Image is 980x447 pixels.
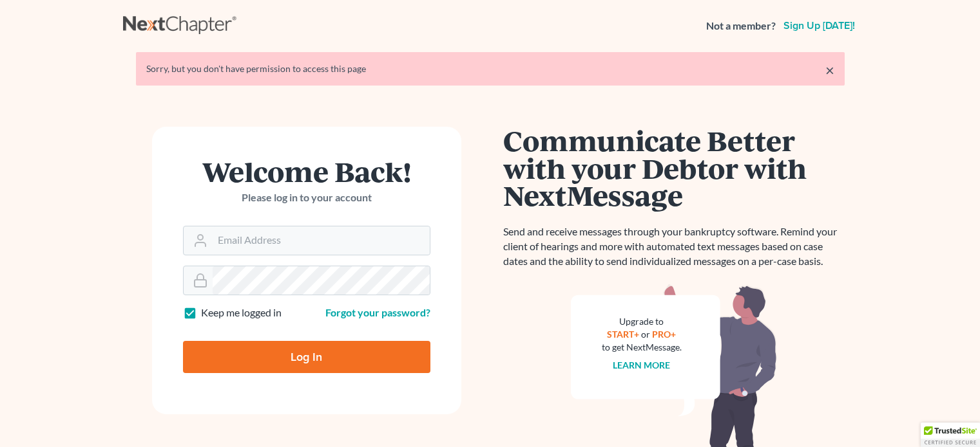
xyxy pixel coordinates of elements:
[602,341,682,354] div: to get NextMessage.
[503,127,845,209] h1: Communicate Better with your Debtor with NextMessage
[602,315,682,328] div: Upgrade to
[325,306,430,318] a: Forgot your password?
[146,62,834,75] div: Sorry, but you don't have permission to access this page
[921,423,980,447] div: TrustedSite Certified
[201,306,282,320] label: Keep me logged in
[641,329,650,340] span: or
[825,62,834,78] a: ×
[781,21,858,31] a: Sign up [DATE]!
[652,329,676,340] a: PRO+
[213,226,430,255] input: Email Address
[183,341,430,373] input: Log In
[503,224,845,269] p: Send and receive messages through your bankruptcy software. Remind your client of hearings and mo...
[183,158,430,185] h1: Welcome Back!
[706,19,776,33] strong: Not a member?
[183,190,430,205] p: Please log in to your account
[613,360,670,370] a: Learn more
[607,329,639,340] a: START+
